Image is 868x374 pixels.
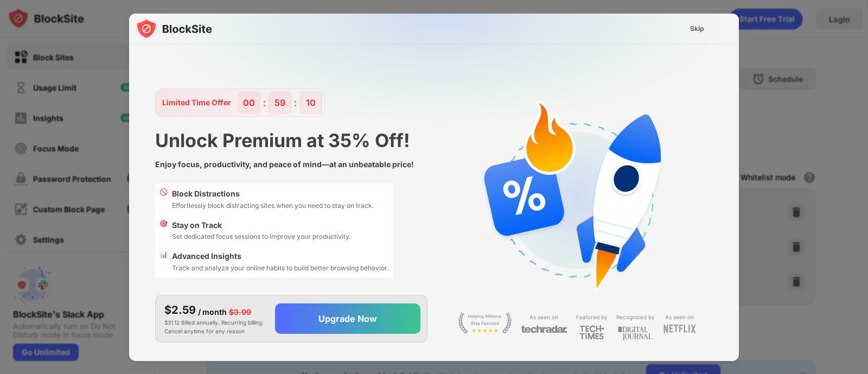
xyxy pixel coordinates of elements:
div: $2.59 [164,302,196,318]
div: 📊 [159,250,168,273]
img: gradient.svg [136,14,745,229]
img: light-stay-focus.svg [458,312,512,334]
div: Skip [690,23,704,34]
div: $31.12 Billed annually. Recurring billing. Cancel anytime for any reason [164,302,266,335]
div: 🎯 [159,219,168,242]
img: light-techradar.svg [521,325,567,334]
div: Advanced Insights [172,250,388,262]
div: Featured by [576,312,608,322]
div: Recognized by [616,312,655,322]
div: Upgrade Now [318,313,377,324]
img: light-digital-journal.svg [618,325,653,343]
div: / month [198,306,227,318]
div: As seen on [529,312,558,322]
img: light-netflix.svg [663,325,696,333]
div: Track and analyze your online habits to build better browsing behavior. [172,263,388,273]
div: As seen on [665,312,694,322]
img: light-techtimes.svg [579,325,604,340]
div: Set dedicated focus sessions to improve your productivity. [172,231,350,242]
div: $3.99 [229,306,251,318]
